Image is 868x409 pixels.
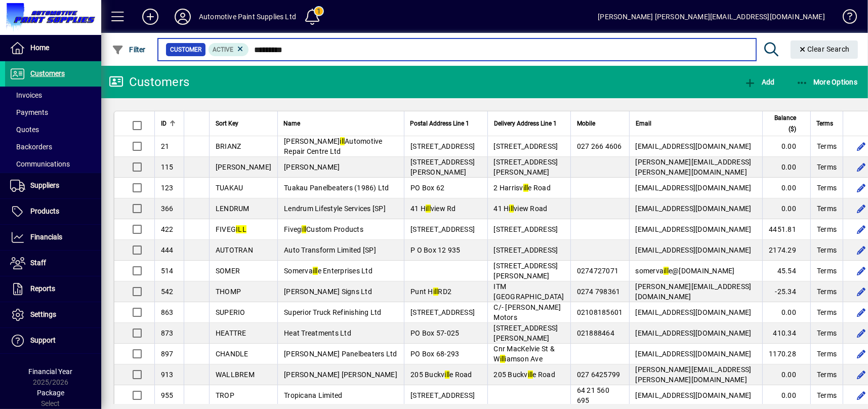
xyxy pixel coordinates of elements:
[817,328,837,338] span: Terms
[216,225,246,233] span: FIVEG
[433,288,438,296] em: ill
[30,284,55,293] span: Reports
[5,328,101,353] a: Support
[762,261,810,281] td: 45.54
[817,141,837,151] span: Terms
[410,391,475,399] span: [STREET_ADDRESS]
[577,267,619,275] span: 0274727071
[494,303,561,321] span: C/- [PERSON_NAME] Motors
[769,112,805,135] div: Balance ($)
[762,240,810,261] td: 2174.29
[509,204,514,213] em: ill
[109,74,189,90] div: Customers
[817,266,837,276] span: Terms
[500,355,505,363] em: ill
[577,329,614,337] span: 021888464
[817,287,837,297] span: Terms
[523,184,528,192] em: ill
[636,246,752,254] span: [EMAIL_ADDRESS][DOMAIN_NAME]
[284,350,397,358] span: [PERSON_NAME] Panelbeaters Ltd
[284,329,351,337] span: Heat Treatments Ltd
[216,329,246,337] span: HEATTRE
[664,267,669,275] em: ill
[762,157,810,178] td: 0.00
[5,35,101,61] a: Home
[5,104,101,121] a: Payments
[410,142,475,150] span: [STREET_ADDRESS]
[161,246,174,254] span: 444
[10,126,39,134] span: Quotes
[161,288,174,296] span: 542
[216,246,253,254] span: AUTOTRAN
[577,386,609,404] span: 64 21 560 695
[284,118,398,129] div: Name
[410,204,456,213] span: 41 H view Rd
[817,118,834,129] span: Terms
[494,184,551,192] span: 2 Harrisv e Road
[30,181,59,189] span: Suppliers
[161,184,174,192] span: 123
[161,329,174,337] span: 873
[817,183,837,193] span: Terms
[636,391,752,399] span: [EMAIL_ADDRESS][DOMAIN_NAME]
[10,108,48,116] span: Payments
[10,91,42,99] span: Invoices
[577,288,621,296] span: 0274 798361
[5,121,101,138] a: Quotes
[528,371,533,379] em: ill
[577,118,623,129] div: Mobile
[636,225,752,233] span: [EMAIL_ADDRESS][DOMAIN_NAME]
[161,308,174,316] span: 863
[161,267,174,275] span: 514
[636,267,735,275] span: somerva e@[DOMAIN_NAME]
[410,158,475,176] span: [STREET_ADDRESS][PERSON_NAME]
[762,344,810,364] td: 1170.28
[817,224,837,234] span: Terms
[762,385,810,406] td: 0.00
[817,370,837,380] span: Terms
[216,204,250,213] span: LENDRUM
[762,178,810,198] td: 0.00
[109,40,148,59] button: Filter
[216,391,234,399] span: TROP
[284,246,376,254] span: Auto Transform Limited [SP]
[30,44,49,52] span: Home
[835,2,855,35] a: Knowledge Base
[5,199,101,224] a: Products
[796,78,858,86] span: More Options
[817,245,837,255] span: Terms
[161,371,174,379] span: 913
[236,225,246,233] em: ILL
[636,158,752,176] span: [PERSON_NAME][EMAIL_ADDRESS][PERSON_NAME][DOMAIN_NAME]
[817,390,837,400] span: Terms
[762,219,810,240] td: 4451.81
[494,118,557,129] span: Delivery Address Line 1
[167,8,199,26] button: Profile
[161,118,178,129] div: ID
[134,8,167,26] button: Add
[636,184,752,192] span: [EMAIL_ADDRESS][DOMAIN_NAME]
[762,136,810,157] td: 0.00
[494,282,564,301] span: ITM [GEOGRAPHIC_DATA]
[817,203,837,214] span: Terms
[494,225,558,233] span: [STREET_ADDRESS]
[5,302,101,328] a: Settings
[340,137,345,145] em: ill
[494,246,558,254] span: [STREET_ADDRESS]
[817,349,837,359] span: Terms
[5,155,101,173] a: Communications
[313,267,318,275] em: ill
[199,9,296,25] div: Automotive Paint Supplies Ltd
[5,251,101,276] a: Staff
[37,389,64,397] span: Package
[284,137,383,155] span: [PERSON_NAME] Automotive Repair Centre Ltd
[799,45,850,53] span: Clear Search
[769,112,796,135] span: Balance ($)
[213,46,233,53] span: Active
[410,184,444,192] span: PO Box 62
[817,307,837,317] span: Terms
[161,204,174,213] span: 366
[794,73,860,91] button: More Options
[209,43,249,56] mat-chip: Activation Status: Active
[216,288,241,296] span: THOMP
